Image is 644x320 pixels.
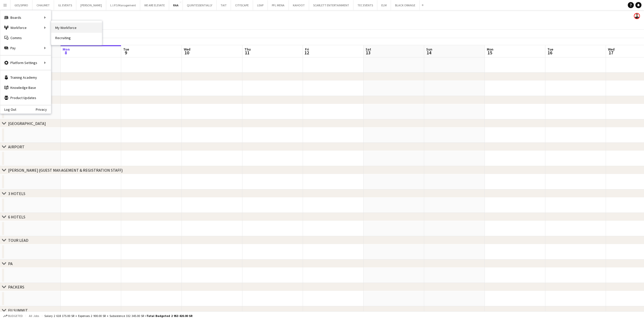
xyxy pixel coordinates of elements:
[54,0,76,10] button: GL EVENTS
[8,238,28,243] div: TOUR LEAD
[365,50,371,56] span: 13
[0,83,51,93] a: Knowledge Base
[391,0,420,10] button: BLACK ORANGE
[309,0,353,10] button: SCARLETT ENTERTAINMENT
[231,0,253,10] button: CITYSCAPE
[244,50,251,56] span: 11
[268,0,289,10] button: PFL MENA
[147,314,192,318] span: Total Budgeted 2 953 420.00 SR
[0,23,51,33] div: Workforce
[36,107,51,111] a: Privacy
[8,284,24,290] div: PACKERS
[426,47,432,52] span: Sun
[353,0,377,10] button: TEC EVENTS
[8,308,28,313] div: FII SUMMIT
[0,107,16,111] a: Log Out
[51,33,102,43] a: Recruiting
[76,0,106,10] button: [PERSON_NAME]
[8,121,46,126] div: [GEOGRAPHIC_DATA]
[0,93,51,103] a: Product Updates
[487,47,493,52] span: Mon
[3,313,24,319] button: Budgeted
[547,47,553,52] span: Tue
[123,47,129,52] span: Tue
[8,214,25,219] div: 6 HOTELS
[486,50,493,56] span: 15
[304,50,309,56] span: 12
[169,0,183,10] button: RAA
[10,0,32,10] button: GES/SPIRO
[51,23,102,33] a: My Workforce
[0,58,51,68] div: Platform Settings
[62,50,70,56] span: 8
[140,0,169,10] button: WE ARE ELEVATE
[607,50,615,56] span: 17
[8,144,25,149] div: AIRPORT
[106,0,140,10] button: L.I.P.S Management
[253,0,268,10] button: LEAP
[377,0,391,10] button: ELM
[305,47,309,52] span: Fri
[8,314,23,318] span: Budgeted
[183,0,217,10] button: QUINTESSENTIALLY
[0,33,51,43] a: Comms
[0,43,51,53] div: Pay
[547,50,553,56] span: 16
[28,314,40,318] span: All jobs
[634,13,640,19] app-user-avatar: Jesus Relampagos
[8,191,25,196] div: 3 HOTELS
[217,0,231,10] button: TAIT
[32,0,54,10] button: CHAUMET
[0,12,51,23] div: Boards
[183,50,190,56] span: 10
[289,0,309,10] button: KAHOOT
[63,47,70,52] span: Mon
[122,50,129,56] span: 9
[244,47,251,52] span: Thu
[425,50,432,56] span: 14
[44,314,192,318] div: Salary 2 618 175.00 SR + Expenses 2 900.00 SR + Subsistence 332 345.00 SR =
[608,47,615,52] span: Wed
[8,261,13,266] div: PA
[8,168,123,173] div: [PERSON_NAME] {GUEST MANAGEMENT & REGISTRATION STAFF}
[366,47,371,52] span: Sat
[0,72,51,83] a: Training Academy
[184,47,190,52] span: Wed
